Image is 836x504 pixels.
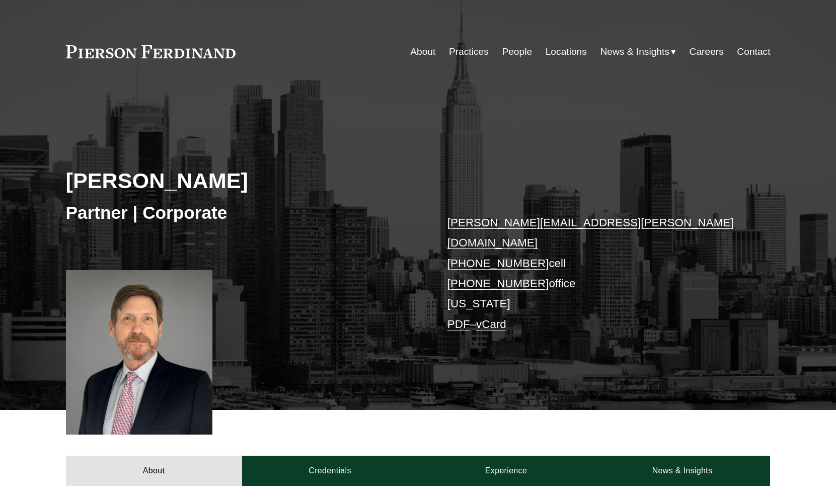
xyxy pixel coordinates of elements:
[594,456,770,486] a: News & Insights
[600,43,669,61] span: News & Insights
[600,42,676,61] a: folder dropdown
[449,42,489,61] a: Practices
[418,456,594,486] a: Experience
[447,213,741,334] p: cell office [US_STATE] –
[410,42,435,61] a: About
[447,216,734,249] a: [PERSON_NAME][EMAIL_ADDRESS][PERSON_NAME][DOMAIN_NAME]
[447,257,549,270] a: [PHONE_NUMBER]
[447,277,549,290] a: [PHONE_NUMBER]
[546,42,587,61] a: Locations
[690,42,724,61] a: Careers
[447,318,470,330] a: PDF
[502,42,532,61] a: People
[66,167,418,194] h2: [PERSON_NAME]
[66,456,242,486] a: About
[66,202,418,224] h3: Partner | Corporate
[476,318,506,330] a: vCard
[242,456,418,486] a: Credentials
[737,42,770,61] a: Contact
